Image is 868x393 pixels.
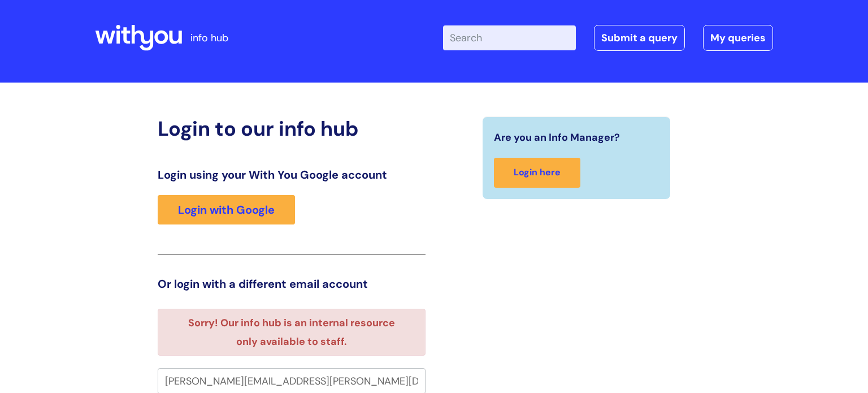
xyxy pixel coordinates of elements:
a: Login here [494,158,580,188]
h3: Login using your With You Google account [158,168,426,182]
input: Search [443,25,576,50]
li: Sorry! Our info hub is an internal resource only available to staff. [177,314,405,351]
span: Are you an Info Manager? [494,128,620,146]
h2: Login to our info hub [158,116,426,141]
h3: Or login with a different email account [158,277,426,291]
p: info hub [190,29,228,47]
a: Login with Google [158,195,295,224]
a: Submit a query [594,25,685,51]
a: My queries [703,25,773,51]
